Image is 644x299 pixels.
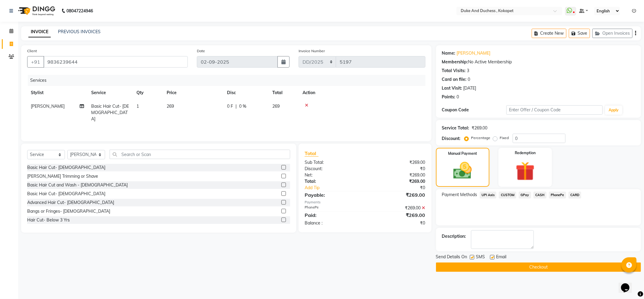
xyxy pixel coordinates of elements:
div: [DATE] [463,85,476,91]
div: Payable: [300,191,365,199]
span: 0 F [227,103,233,110]
span: 1 [136,103,139,109]
span: Email [496,254,507,261]
span: | [235,103,237,110]
span: Payment Methods [442,192,477,198]
div: Basic Hair Cut- [DEMOGRAPHIC_DATA] [27,164,105,171]
span: PhonePe [549,192,566,199]
span: Total [305,150,319,157]
th: Stylist [27,86,88,100]
img: _cash.svg [447,160,478,181]
button: Apply [605,106,622,115]
div: ₹269.00 [365,191,430,199]
span: 269 [272,103,280,109]
span: CARD [569,192,582,199]
img: logo [15,2,57,19]
button: +91 [27,56,44,68]
div: Total Visits: [442,68,466,74]
iframe: chat widget [619,275,638,293]
span: SMS [476,254,485,261]
div: Last Visit: [442,85,462,91]
span: 0 % [239,103,246,110]
span: [PERSON_NAME] [31,103,65,109]
label: Redemption [515,150,536,156]
div: ₹269.00 [472,125,488,131]
div: PhonePe [300,205,365,211]
div: Name: [442,50,456,56]
div: ₹0 [365,220,430,226]
div: Payments [305,200,425,205]
div: Coupon Code [442,107,506,113]
button: Open Invoices [592,29,633,38]
div: ₹0 [365,166,430,172]
div: Points: [442,94,456,100]
label: Fixed [500,135,509,141]
div: Hair Cut- Below 3 Yrs [27,217,70,223]
div: Bangs or Fringes- [DEMOGRAPHIC_DATA] [27,208,110,215]
div: 3 [467,68,469,74]
label: Percentage [471,135,491,141]
div: No Active Membership [442,59,635,65]
a: [PERSON_NAME] [457,50,491,56]
a: INVOICE [28,27,51,37]
div: Service Total: [442,125,469,131]
input: Search by Name/Mobile/Email/Code [43,56,188,68]
div: Paid: [300,212,365,219]
th: Qty [133,86,163,100]
label: Manual Payment [448,151,477,156]
span: 269 [167,103,174,109]
span: UPI Axis [480,192,497,199]
th: Service [88,86,133,100]
div: ₹269.00 [365,172,430,178]
div: ₹269.00 [365,178,430,185]
div: Services [28,75,430,86]
div: 0 [468,76,470,83]
span: CASH [533,192,546,199]
th: Action [299,86,425,100]
span: GPay [519,192,531,199]
div: Membership: [442,59,468,65]
div: ₹269.00 [365,212,430,219]
button: Checkout [436,262,641,272]
div: Net: [300,172,365,178]
div: 0 [457,94,459,100]
label: Date [197,48,205,54]
div: ₹269.00 [365,159,430,166]
div: ₹0 [376,185,430,191]
div: Basic Hair Cut- [DEMOGRAPHIC_DATA] [27,191,105,197]
div: Discount: [442,135,461,142]
div: Sub Total: [300,159,365,166]
th: Price [163,86,223,100]
div: Description: [442,233,466,240]
div: Basic Hair Cut and Wash - [DEMOGRAPHIC_DATA] [27,182,128,188]
div: Balance : [300,220,365,226]
th: Total [269,86,299,100]
div: Total: [300,178,365,185]
label: Invoice Number [299,48,325,54]
input: Search or Scan [110,150,290,159]
button: Create New [532,29,566,38]
div: Advanced Hair Cut- [DEMOGRAPHIC_DATA] [27,199,114,206]
div: [PERSON_NAME] Trimming or Shave [27,173,98,180]
div: ₹269.00 [365,205,430,211]
span: Send Details On [436,254,467,261]
input: Enter Offer / Coupon Code [506,105,603,115]
span: CUSTOM [499,192,516,199]
span: Basic Hair Cut- [DEMOGRAPHIC_DATA] [91,103,129,122]
button: Save [569,29,590,38]
b: 08047224946 [66,2,93,19]
div: Card on file: [442,76,467,83]
img: _gift.svg [510,159,541,183]
a: PREVIOUS INVOICES [58,29,101,34]
div: Discount: [300,166,365,172]
th: Disc [223,86,269,100]
label: Client [27,48,37,54]
a: Add Tip [300,185,376,191]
